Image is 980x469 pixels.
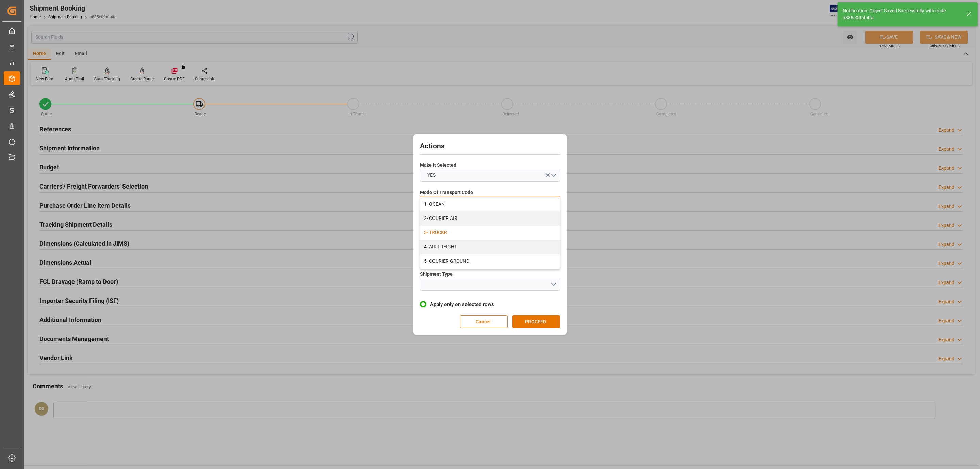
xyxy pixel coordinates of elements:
[420,197,560,211] div: 1- OCEAN
[420,196,560,209] button: close menu
[512,315,560,328] button: PROCEED
[420,211,560,226] div: 2- COURIER AIR
[843,7,960,21] div: Notification: Object Saved Successfully with code a885c03ab4fa
[420,240,560,254] div: 4- AIR FREIGHT
[420,189,473,196] span: Mode Of Transport Code
[460,315,508,328] button: Cancel
[420,271,453,278] span: Shipment Type
[420,169,560,182] button: open menu
[424,172,439,179] span: YES
[420,162,456,169] span: Make It Selected
[420,141,560,152] h2: Actions
[420,254,560,269] div: 5- COURIER GROUND
[420,226,560,240] div: 3- TRUCKR
[420,300,560,308] label: Apply only on selected rows
[420,278,560,291] button: open menu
